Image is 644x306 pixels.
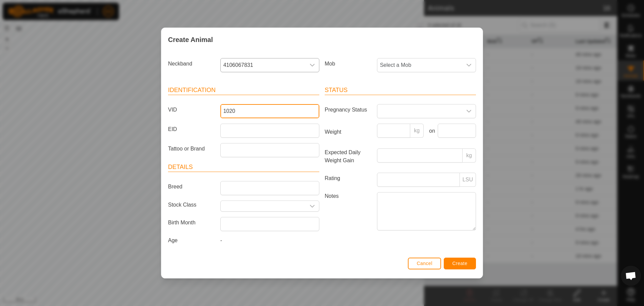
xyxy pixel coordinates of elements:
p-inputgroup-addon: kg [463,148,476,163]
label: Notes [322,192,374,230]
p-inputgroup-addon: kg [410,124,424,138]
header: Identification [168,86,319,95]
label: VID [165,104,218,116]
label: Stock Class [165,201,218,209]
label: Rating [322,173,374,184]
span: Cancel [417,261,432,266]
label: on [426,127,435,135]
header: Details [168,163,319,172]
span: - [220,237,222,243]
label: Mob [322,58,374,70]
span: Create [452,261,468,266]
div: dropdown trigger [306,201,319,211]
label: Age [165,236,218,245]
label: Pregnancy Status [322,104,374,116]
span: 4106067831 [221,58,306,72]
span: Select a Mob [377,58,462,72]
div: dropdown trigger [462,104,476,118]
label: Neckband [165,58,218,70]
header: Status [325,86,476,95]
label: EID [165,124,218,135]
span: Create Animal [168,35,213,45]
div: dropdown trigger [462,58,476,72]
label: Birth Month [165,217,218,228]
label: Tattoo or Brand [165,143,218,155]
button: Cancel [408,258,441,269]
p-inputgroup-addon: LSU [460,173,476,187]
label: Weight [322,124,374,140]
label: Breed [165,181,218,192]
div: dropdown trigger [306,58,319,72]
label: Expected Daily Weight Gain [322,148,374,165]
a: Open chat [621,266,641,286]
button: Create [444,258,476,269]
